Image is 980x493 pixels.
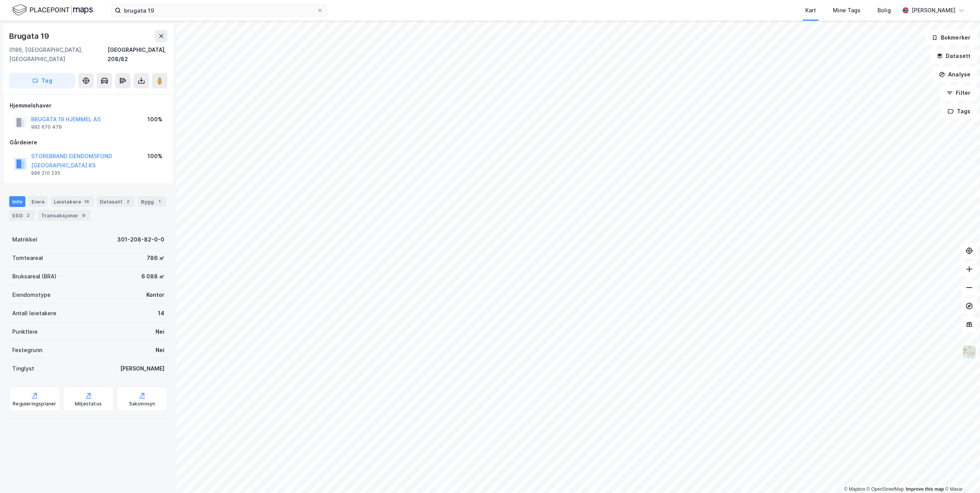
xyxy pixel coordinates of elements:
[867,486,904,492] a: OpenStreetMap
[12,327,38,336] div: Punktleie
[12,253,43,263] div: Tomteareal
[942,456,980,493] iframe: Chat Widget
[9,196,25,207] div: Info
[12,3,93,17] img: logo.f888ab2527a4732fd821a326f86c7f29.svg
[932,67,977,82] button: Analyse
[80,212,88,219] div: 9
[10,138,167,147] div: Gårdeiere
[38,210,91,221] div: Transaksjoner
[9,45,108,64] div: 0186, [GEOGRAPHIC_DATA], [GEOGRAPHIC_DATA]
[906,486,944,492] a: Improve this map
[156,327,164,336] div: Nei
[75,401,102,407] div: Miljøstatus
[117,235,164,244] div: 301-208-82-0-0
[941,104,977,119] button: Tags
[146,290,164,299] div: Kontor
[12,309,56,318] div: Antall leietakere
[12,272,56,281] div: Bruksareal (BRA)
[940,85,977,101] button: Filter
[833,6,861,15] div: Mine Tags
[9,210,35,221] div: ESG
[156,346,164,355] div: Nei
[9,73,75,88] button: Tag
[12,235,37,244] div: Matrikkel
[129,401,156,407] div: Saksinnsyn
[925,30,977,45] button: Bokmerker
[147,253,164,263] div: 786 ㎡
[942,456,980,493] div: Kontrollprogram for chat
[120,364,164,373] div: [PERSON_NAME]
[962,345,977,359] img: Z
[124,198,132,205] div: 2
[877,6,891,15] div: Bolig
[12,290,51,299] div: Eiendomstype
[97,196,135,207] div: Datasett
[31,124,62,130] div: 992 670 479
[844,486,865,492] a: Mapbox
[912,6,955,15] div: [PERSON_NAME]
[31,170,60,176] div: 996 210 235
[83,198,91,205] div: 14
[147,152,162,161] div: 100%
[138,196,166,207] div: Bygg
[156,198,163,205] div: 1
[805,6,816,15] div: Kart
[12,364,34,373] div: Tinglyst
[121,5,317,16] input: Søk på adresse, matrikkel, gårdeiere, leietakere eller personer
[147,115,162,124] div: 100%
[930,48,977,64] button: Datasett
[28,196,48,207] div: Eiere
[51,196,94,207] div: Leietakere
[24,212,32,219] div: 2
[158,309,164,318] div: 14
[141,272,164,281] div: 6 088 ㎡
[10,101,167,110] div: Hjemmelshaver
[12,346,42,355] div: Festegrunn
[13,401,56,407] div: Reguleringsplaner
[9,30,51,42] div: Brugata 19
[108,45,167,64] div: [GEOGRAPHIC_DATA], 208/82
